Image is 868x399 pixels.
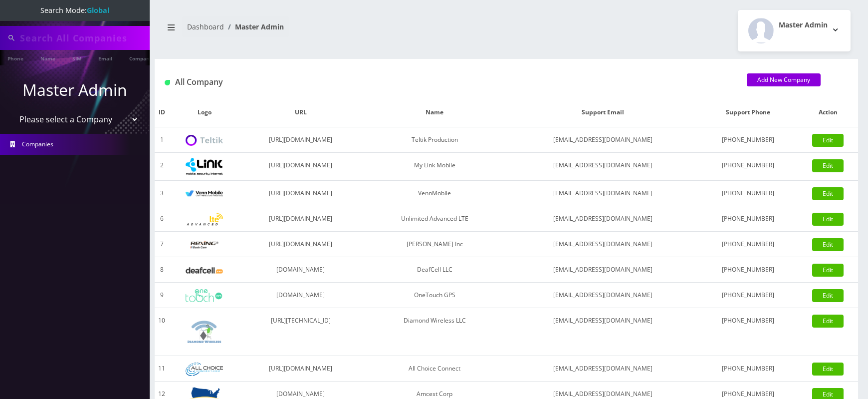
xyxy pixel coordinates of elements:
td: [EMAIL_ADDRESS][DOMAIN_NAME] [508,153,698,181]
td: [EMAIL_ADDRESS][DOMAIN_NAME] [508,308,698,356]
a: Phone [2,50,28,65]
span: Companies [22,140,53,148]
th: Name [361,98,508,127]
a: Edit [812,363,844,376]
a: Edit [812,134,844,147]
td: [URL][DOMAIN_NAME] [240,356,362,382]
a: Edit [812,264,844,277]
img: Unlimited Advanced LTE [186,213,223,226]
td: 11 [155,356,169,382]
h2: Master Admin [779,21,828,29]
td: [PHONE_NUMBER] [698,257,798,283]
td: 8 [155,257,169,283]
th: ID [155,98,169,127]
a: Edit [812,315,844,328]
td: VennMobile [361,181,508,206]
a: Edit [812,159,844,172]
td: [URL][DOMAIN_NAME] [240,181,362,206]
td: 6 [155,206,169,232]
td: [EMAIL_ADDRESS][DOMAIN_NAME] [508,257,698,283]
td: 1 [155,127,169,153]
span: Search Mode: [40,5,109,15]
td: [EMAIL_ADDRESS][DOMAIN_NAME] [508,206,698,232]
td: [EMAIL_ADDRESS][DOMAIN_NAME] [508,127,698,153]
td: Diamond Wireless LLC [361,308,508,356]
a: Email [93,50,117,65]
td: [PHONE_NUMBER] [698,356,798,382]
td: [URL][DOMAIN_NAME] [240,206,362,232]
td: [PHONE_NUMBER] [698,283,798,308]
img: My Link Mobile [186,158,223,175]
td: 10 [155,308,169,356]
strong: Global [87,5,109,15]
a: Edit [812,187,844,200]
td: [URL][TECHNICAL_ID] [240,308,362,356]
td: DeafCell LLC [361,257,508,283]
td: [PHONE_NUMBER] [698,308,798,356]
h1: All Company [165,77,732,87]
img: VennMobile [186,190,223,197]
li: Master Admin [224,21,284,32]
td: [EMAIL_ADDRESS][DOMAIN_NAME] [508,181,698,206]
a: Edit [812,238,844,251]
td: [URL][DOMAIN_NAME] [240,153,362,181]
img: Rexing Inc [186,240,223,250]
th: URL [240,98,362,127]
td: [EMAIL_ADDRESS][DOMAIN_NAME] [508,232,698,257]
td: [EMAIL_ADDRESS][DOMAIN_NAME] [508,356,698,382]
td: [EMAIL_ADDRESS][DOMAIN_NAME] [508,283,698,308]
img: OneTouch GPS [186,289,223,302]
td: 9 [155,283,169,308]
td: [DOMAIN_NAME] [240,257,362,283]
img: Diamond Wireless LLC [186,313,223,351]
td: Unlimited Advanced LTE [361,206,508,232]
a: Company [124,50,158,65]
button: Master Admin [738,10,851,51]
th: Action [798,98,858,127]
a: Edit [812,289,844,302]
img: Teltik Production [186,135,223,146]
td: 7 [155,232,169,257]
td: OneTouch GPS [361,283,508,308]
td: [PHONE_NUMBER] [698,232,798,257]
a: Add New Company [747,73,821,86]
a: Edit [812,213,844,226]
td: Teltik Production [361,127,508,153]
td: [PHONE_NUMBER] [698,153,798,181]
img: All Choice Connect [186,363,223,376]
td: [PHONE_NUMBER] [698,181,798,206]
a: SIM [67,50,86,65]
td: [URL][DOMAIN_NAME] [240,127,362,153]
th: Support Email [508,98,698,127]
td: All Choice Connect [361,356,508,382]
td: [PHONE_NUMBER] [698,206,798,232]
input: Search All Companies [20,28,147,47]
a: Name [35,50,60,65]
td: [DOMAIN_NAME] [240,283,362,308]
td: 3 [155,181,169,206]
td: [URL][DOMAIN_NAME] [240,232,362,257]
th: Support Phone [698,98,798,127]
th: Logo [169,98,240,127]
a: Dashboard [187,22,224,31]
td: [PHONE_NUMBER] [698,127,798,153]
nav: breadcrumb [162,16,499,45]
img: DeafCell LLC [186,267,223,274]
td: 2 [155,153,169,181]
td: My Link Mobile [361,153,508,181]
td: [PERSON_NAME] Inc [361,232,508,257]
img: All Company [165,80,170,85]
